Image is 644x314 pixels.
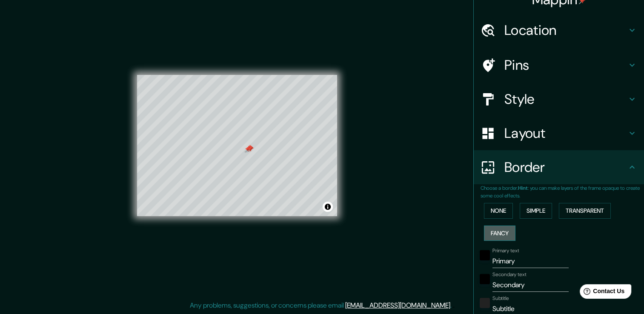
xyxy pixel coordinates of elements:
button: black [480,274,490,284]
p: Choose a border. : you can make layers of the frame opaque to create some cool effects. [481,184,644,200]
div: Style [474,82,644,116]
button: Simple [520,203,552,219]
button: color-222222 [480,298,490,308]
div: . [453,300,455,311]
div: Pins [474,48,644,82]
div: Border [474,150,644,184]
h4: Layout [504,125,627,142]
div: . [452,300,453,311]
h4: Border [504,159,627,176]
button: black [480,250,490,260]
button: None [484,203,513,219]
h4: Location [504,22,627,39]
p: Any problems, suggestions, or concerns please email . [190,300,452,311]
h4: Pins [504,57,627,74]
button: Fancy [484,226,515,241]
b: Hint [518,185,528,191]
h4: Style [504,91,627,108]
button: Toggle attribution [323,202,333,212]
div: Layout [474,116,644,150]
button: Transparent [559,203,611,219]
iframe: Help widget launcher [568,281,635,305]
label: Subtitle [492,295,509,302]
label: Secondary text [492,271,527,278]
div: Location [474,13,644,47]
label: Primary text [492,247,519,254]
a: [EMAIL_ADDRESS][DOMAIN_NAME] [345,301,450,310]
